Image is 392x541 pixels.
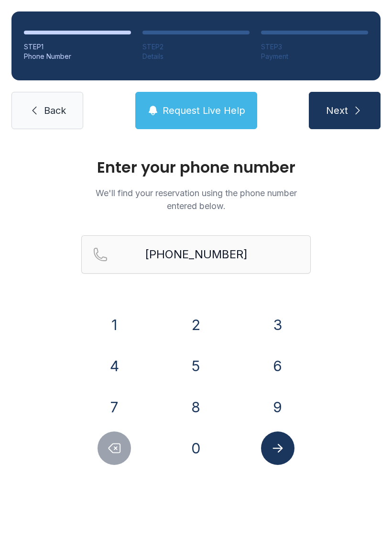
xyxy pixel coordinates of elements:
span: Request Live Help [163,104,245,117]
button: 9 [261,390,294,424]
button: 6 [261,349,294,383]
button: 7 [98,390,131,424]
button: 3 [261,308,294,342]
button: 4 [98,349,131,383]
div: Payment [261,52,368,61]
span: Back [44,104,66,117]
p: We'll find your reservation using the phone number entered below. [81,187,311,212]
button: 5 [179,349,213,383]
input: Reservation phone number [81,235,311,274]
button: 0 [179,431,213,465]
div: Details [142,52,250,61]
div: STEP 3 [261,42,368,52]
button: 1 [98,308,131,342]
div: STEP 2 [142,42,250,52]
span: Next [326,104,348,117]
h1: Enter your phone number [81,160,311,175]
div: STEP 1 [24,42,131,52]
button: Submit lookup form [261,431,294,465]
div: Phone Number [24,52,131,61]
button: Delete number [98,431,131,465]
button: 2 [179,308,213,342]
button: 8 [179,390,213,424]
